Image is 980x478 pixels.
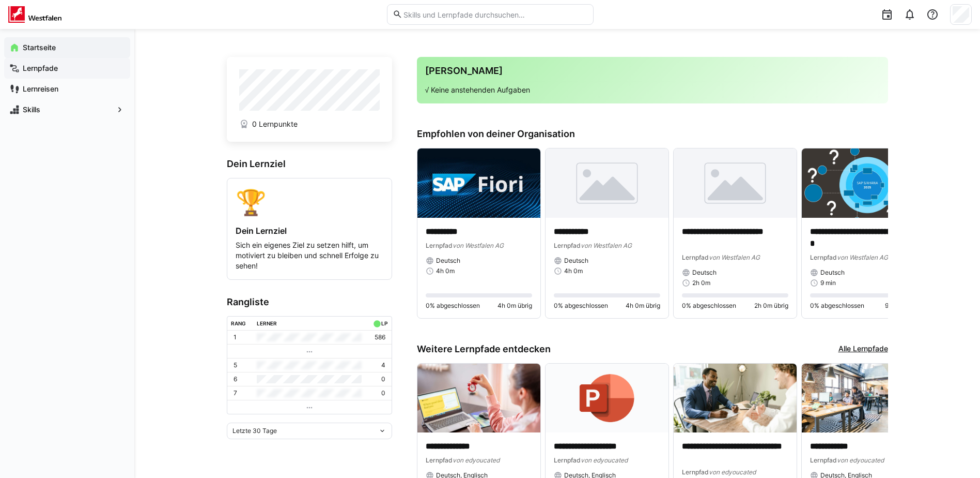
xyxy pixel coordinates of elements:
[810,456,837,464] span: Lernpfad
[426,302,480,310] span: 0% abgeschlossen
[436,267,455,275] span: 4h 0m
[234,361,237,369] p: 5
[234,389,237,397] p: 7
[682,468,709,476] span: Lernpfad
[692,268,717,277] span: Deutsch
[564,257,588,265] span: Deutsch
[426,456,453,464] span: Lernpfad
[497,302,532,310] span: 4h 0m übrig
[810,302,864,310] span: 0% abgeschlossen
[546,148,668,218] img: image
[674,148,797,218] img: image
[381,320,387,326] div: LP
[837,456,884,464] span: von edyoucated
[227,296,392,308] h3: Rangliste
[682,302,736,310] span: 0% abgeschlossen
[682,253,709,261] span: Lernpfad
[232,427,277,435] span: Letzte 30 Tage
[820,268,845,277] span: Deutsch
[564,267,583,275] span: 4h 0m
[546,364,668,433] img: image
[885,302,916,310] span: 9 min übrig
[425,85,880,95] p: √ Keine anstehenden Aufgaben
[626,302,660,310] span: 4h 0m übrig
[709,253,760,261] span: von Westfalen AG
[231,320,246,326] div: Rang
[417,128,888,140] h3: Empfohlen von deiner Organisation
[581,242,632,249] span: von Westfalen AG
[674,364,797,433] img: image
[236,240,383,271] p: Sich ein eigenes Ziel zu setzen hilft, um motiviert zu bleiben und schnell Erfolge zu sehen!
[227,158,392,170] h3: Dein Lernziel
[838,343,888,355] a: Alle Lernpfade
[436,257,460,265] span: Deutsch
[425,65,880,77] h3: [PERSON_NAME]
[426,242,453,249] span: Lernpfad
[802,148,925,218] img: image
[375,333,385,341] p: 586
[417,343,551,355] h3: Weitere Lernpfade entdecken
[453,242,504,249] span: von Westfalen AG
[810,253,837,261] span: Lernpfad
[692,279,710,287] span: 2h 0m
[709,468,756,476] span: von edyoucated
[236,187,383,217] div: 🏆
[554,456,581,464] span: Lernpfad
[820,279,836,287] span: 9 min
[381,375,385,383] p: 0
[234,375,237,383] p: 6
[837,253,888,261] span: von Westfalen AG
[381,389,385,397] p: 0
[252,119,298,129] span: 0 Lernpunkte
[257,320,277,326] div: Lerner
[236,226,383,236] h4: Dein Lernziel
[554,242,581,249] span: Lernpfad
[802,364,925,433] img: image
[417,148,540,218] img: image
[417,364,540,433] img: image
[402,10,587,19] input: Skills und Lernpfade durchsuchen…
[381,361,385,369] p: 4
[234,333,237,341] p: 1
[453,456,500,464] span: von edyoucated
[554,302,608,310] span: 0% abgeschlossen
[581,456,628,464] span: von edyoucated
[754,302,788,310] span: 2h 0m übrig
